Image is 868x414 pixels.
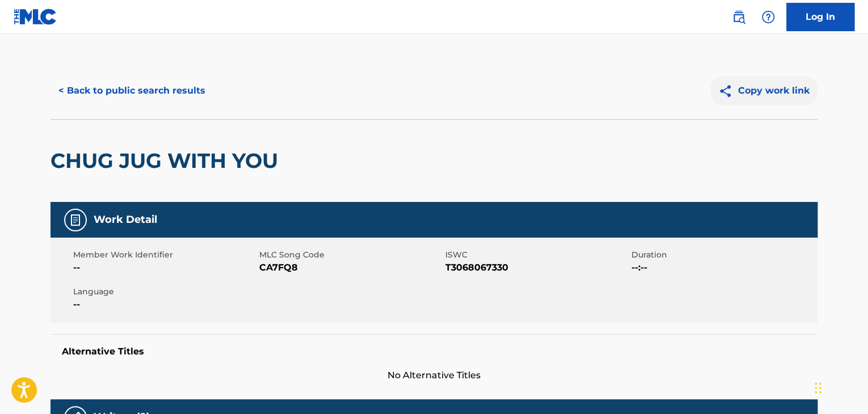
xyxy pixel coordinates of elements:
span: -- [73,298,256,311]
a: Public Search [727,6,750,28]
h5: Alternative Titles [62,346,806,357]
div: Drag [815,371,821,405]
img: MLC Logo [14,9,57,25]
span: Language [73,286,256,298]
img: search [732,10,745,24]
img: Copy work link [718,84,738,98]
span: Member Work Identifier [73,249,256,261]
h5: Work Detail [94,213,157,226]
span: -- [73,261,256,274]
button: < Back to public search results [50,77,213,105]
span: T3068067330 [445,261,629,274]
iframe: Chat Widget [811,360,868,414]
button: Copy work link [710,77,818,105]
span: MLC Song Code [259,249,443,261]
span: --:-- [631,261,815,274]
span: CA7FQ8 [259,261,443,274]
span: No Alternative Titles [50,369,818,382]
span: ISWC [445,249,629,261]
img: Work Detail [69,213,82,227]
span: Duration [631,249,815,261]
a: Log In [786,3,854,31]
h2: CHUG JUG WITH YOU [50,148,284,174]
div: Help [757,6,779,28]
img: help [761,10,775,24]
